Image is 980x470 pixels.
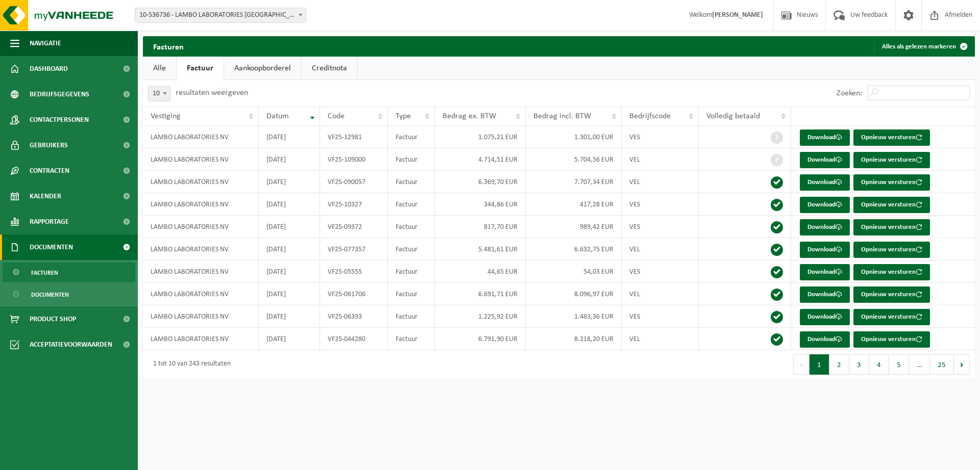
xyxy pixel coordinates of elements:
[388,216,435,238] td: Factuur
[853,309,930,325] button: Opnieuw versturen
[176,89,248,97] label: resultaten weergeven
[853,331,930,348] button: Opnieuw versturen
[143,171,259,193] td: LAMBO LABORATORIES NV
[853,264,930,280] button: Opnieuw versturen
[135,8,306,22] span: 10-536736 - LAMBO LABORATORIES NV - WIJNEGEM
[31,285,69,304] span: Documenten
[800,286,850,303] a: Download
[30,158,69,184] span: Contracten
[622,328,699,350] td: VEL
[177,57,224,80] a: Factuur
[837,89,862,97] label: Zoeken:
[622,283,699,305] td: VEL
[800,264,850,280] a: Download
[388,148,435,171] td: Factuur
[149,87,170,101] span: 10
[622,216,699,238] td: VES
[800,174,850,191] a: Download
[853,219,930,236] button: Opnieuw versturen
[800,331,850,348] a: Download
[143,260,259,283] td: LAMBO LABORATORIES NV
[526,328,622,350] td: 8.218,20 EUR
[435,283,526,305] td: 6.691,71 EUR
[302,57,357,80] a: Creditnota
[810,354,829,375] button: 1
[622,126,699,148] td: VES
[800,152,850,168] a: Download
[143,216,259,238] td: LAMBO LABORATORIES NV
[889,354,909,375] button: 5
[320,216,388,238] td: VF25-09372
[143,328,259,350] td: LAMBO LABORATORIES NV
[526,216,622,238] td: 989,42 EUR
[930,354,954,375] button: 25
[800,242,850,258] a: Download
[320,283,388,305] td: VF25-061706
[320,148,388,171] td: VF25-109000
[388,238,435,260] td: Factuur
[320,305,388,328] td: VF25-06393
[622,171,699,193] td: VEL
[30,56,68,82] span: Dashboard
[954,354,970,375] button: Next
[320,193,388,216] td: VF25-10327
[30,31,61,56] span: Navigatie
[853,286,930,303] button: Opnieuw versturen
[849,354,869,375] button: 3
[853,152,930,168] button: Opnieuw versturen
[259,238,320,260] td: [DATE]
[259,148,320,171] td: [DATE]
[435,126,526,148] td: 1.075,21 EUR
[143,126,259,148] td: LAMBO LABORATORIES NV
[526,148,622,171] td: 5.704,56 EUR
[30,209,69,234] span: Rapportage
[853,129,930,146] button: Opnieuw versturen
[143,148,259,171] td: LAMBO LABORATORIES NV
[30,332,112,357] span: Acceptatievoorwaarden
[30,234,73,260] span: Documenten
[143,57,176,80] a: Alle
[388,328,435,350] td: Factuur
[320,171,388,193] td: VF25-090057
[151,112,181,120] span: Vestiging
[143,193,259,216] td: LAMBO LABORATORIES NV
[622,305,699,328] td: VES
[526,171,622,193] td: 7.707,34 EUR
[328,112,345,120] span: Code
[320,260,388,283] td: VF25-05555
[224,57,301,80] a: Aankoopborderel
[829,354,849,375] button: 2
[706,112,760,120] span: Volledig betaald
[388,305,435,328] td: Factuur
[629,112,671,120] span: Bedrijfscode
[622,148,699,171] td: VEL
[388,193,435,216] td: Factuur
[622,193,699,216] td: VES
[526,126,622,148] td: 1.301,00 EUR
[3,263,135,282] a: Facturen
[259,305,320,328] td: [DATE]
[148,86,170,101] span: 10
[435,305,526,328] td: 1.225,92 EUR
[388,283,435,305] td: Factuur
[266,112,289,120] span: Datum
[800,309,850,325] a: Download
[259,216,320,238] td: [DATE]
[143,36,194,56] h2: Facturen
[526,260,622,283] td: 54,03 EUR
[622,238,699,260] td: VEL
[388,171,435,193] td: Factuur
[526,283,622,305] td: 8.096,97 EUR
[30,107,89,133] span: Contactpersonen
[435,171,526,193] td: 6.369,70 EUR
[259,126,320,148] td: [DATE]
[259,328,320,350] td: [DATE]
[435,148,526,171] td: 4.714,51 EUR
[853,242,930,258] button: Opnieuw versturen
[800,129,850,146] a: Download
[793,354,810,375] button: Previous
[3,284,135,304] a: Documenten
[259,193,320,216] td: [DATE]
[320,328,388,350] td: VF25-044280
[31,263,58,282] span: Facturen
